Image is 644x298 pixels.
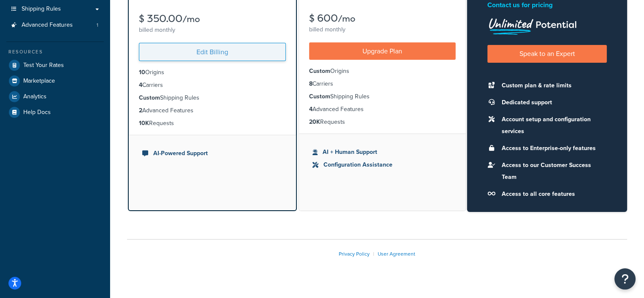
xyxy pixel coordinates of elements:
li: Account setup and configuration services [498,114,607,137]
li: Requests [309,117,456,127]
li: Origins [139,68,286,77]
li: Carriers [139,81,286,90]
li: Origins [309,67,456,76]
a: Upgrade Plan [309,42,456,60]
a: Speak to an Expert [487,45,607,62]
a: Help Docs [6,105,104,120]
div: billed monthly [139,24,286,36]
li: Access to our Customer Success Team [498,159,607,183]
li: Access to Enterprise-only features [498,142,607,154]
a: Test Your Rates [6,58,104,73]
li: Advanced Features [139,106,286,115]
strong: 20K [309,117,320,126]
span: Help Docs [23,109,51,116]
strong: 10K [139,119,149,128]
span: Marketplace [23,78,55,85]
li: Advanced Features [309,105,456,114]
strong: 4 [309,105,312,114]
span: Shipping Rules [22,6,61,13]
li: Dedicated support [498,97,607,109]
small: /mo [338,13,355,25]
a: Edit Billing [139,43,286,61]
li: Configuration Assistance [312,160,453,170]
a: Advanced Features 1 [6,17,104,33]
button: Open Resource Center [614,268,636,290]
div: $ 350.00 [139,14,286,24]
li: AI + Human Support [312,148,453,157]
div: billed monthly [309,24,456,36]
li: Requests [139,119,286,128]
span: Test Your Rates [23,62,64,69]
strong: 8 [309,79,312,88]
li: Custom plan & rate limits [498,80,607,92]
small: /mo [182,13,200,25]
a: Privacy Policy [339,250,370,258]
img: Unlimited Potential [487,15,577,35]
a: Marketplace [6,73,104,89]
li: Shipping Rules [139,93,286,103]
span: 1 [97,22,98,29]
li: AI-Powered Support [142,149,282,158]
strong: 4 [139,81,142,89]
a: Analytics [6,89,104,104]
li: Advanced Features [6,17,104,33]
li: Carriers [309,79,456,89]
a: Shipping Rules [6,1,104,17]
span: | [373,250,374,258]
strong: Custom [139,93,160,102]
strong: 2 [139,106,142,115]
span: Advanced Features [22,22,73,29]
strong: 10 [139,68,145,77]
strong: Custom [309,92,330,101]
li: Access to all core features [498,188,607,200]
a: User Agreement [378,250,415,258]
div: Resources [6,48,104,56]
div: $ 600 [309,13,456,24]
li: Shipping Rules [309,92,456,101]
strong: Custom [309,67,330,75]
span: Analytics [23,93,47,100]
